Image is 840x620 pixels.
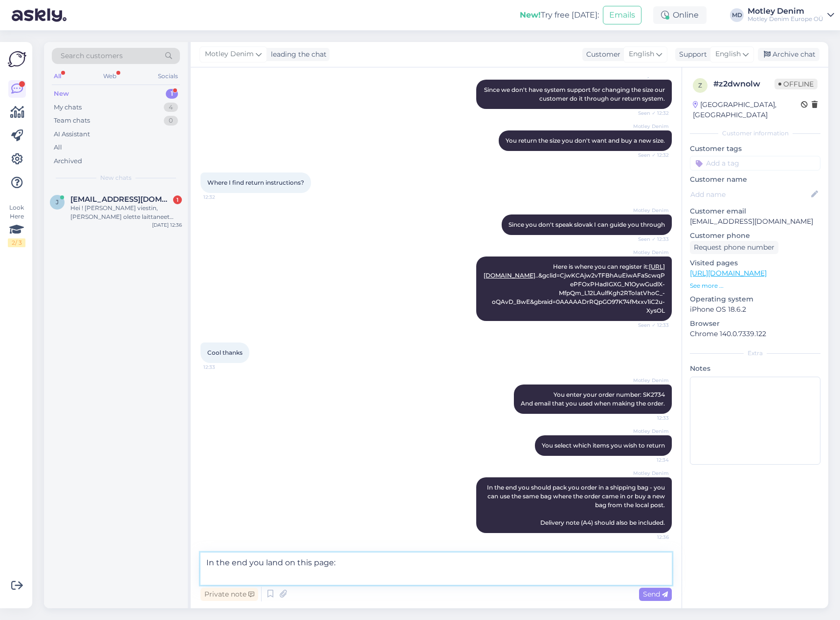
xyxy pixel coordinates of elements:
span: Seen ✓ 12:33 [632,321,669,329]
div: Private note [200,588,258,601]
textarea: In the end you land on this page: [200,553,672,585]
div: Extra [690,349,820,358]
span: Send [643,590,668,599]
span: Cool thanks [207,349,243,356]
span: Motley Denim [632,428,669,435]
div: Socials [156,70,180,83]
input: Add name [690,189,809,200]
p: Customer name [690,174,820,185]
div: Support [675,49,707,60]
div: AI Assistant [54,129,90,139]
span: Motley Denim [632,470,669,477]
div: Hei ! [PERSON_NAME] viestin, [PERSON_NAME] olette laittaneet ostokseni tiedot sähköpostiini. No e... [70,204,182,221]
span: Motley Denim [632,123,669,130]
div: 1 [166,89,178,99]
div: MD [730,8,744,22]
span: English [715,49,741,60]
div: Customer [582,49,620,60]
span: Motley Denim [205,49,254,60]
span: 12:33 [203,363,240,371]
span: jukikinnunen@hotmail.fi [70,195,172,204]
p: Operating system [690,294,820,304]
span: 12:36 [632,534,669,541]
div: New [54,89,69,99]
div: All [54,143,62,152]
input: Add a tag [690,156,820,171]
div: [DATE] 12:36 [152,221,182,229]
p: Browser [690,319,820,329]
p: Customer email [690,206,820,216]
span: Search customers [61,51,123,61]
a: [URL][DOMAIN_NAME] [690,269,767,278]
span: Where I find return instructions? [207,179,304,186]
span: Since you don't speak slovak I can guide you through [508,221,665,228]
p: [EMAIL_ADDRESS][DOMAIN_NAME] [690,216,820,227]
div: Motley Denim Europe OÜ [748,15,823,23]
p: Visited pages [690,258,820,268]
div: All [52,70,63,83]
span: Seen ✓ 12:32 [632,109,669,117]
span: Motley Denim [632,377,669,384]
div: 1 [173,195,182,204]
span: 12:34 [632,456,669,464]
p: Chrome 140.0.7339.122 [690,329,820,339]
span: Seen ✓ 12:33 [632,235,669,243]
p: Customer tags [690,144,820,154]
div: Customer information [690,129,820,138]
div: 0 [164,116,178,126]
p: Customer phone [690,231,820,241]
div: Archive chat [758,48,819,61]
span: You return the size you don't want and buy a new size. [506,137,665,144]
div: Look Here [8,203,25,247]
span: 12:33 [632,414,669,422]
span: Offline [774,79,818,89]
div: [GEOGRAPHIC_DATA], [GEOGRAPHIC_DATA] [693,100,801,120]
p: iPhone OS 18.6.2 [690,304,820,315]
div: # z2dwnolw [713,78,774,90]
span: English [629,49,654,60]
span: Here is where you can register it: ..&gclid=CjwKCAjw2vTFBhAuEiwAFaScwqPePFOxPHadIGXG_N1OywGudlX-M... [484,263,665,314]
div: Online [653,6,707,24]
div: leading the chat [267,49,327,60]
span: Motley Denim [632,207,669,214]
div: Try free [DATE]: [520,9,599,21]
b: New! [520,10,541,20]
span: You enter your order number: SK2734 And email that you used when making the order. [521,391,665,407]
p: See more ... [690,281,820,290]
a: Motley DenimMotley Denim Europe OÜ [748,7,834,23]
div: Request phone number [690,241,778,254]
img: Askly Logo [8,50,26,68]
span: z [698,82,702,89]
div: Archived [54,156,82,166]
span: j [56,198,59,206]
p: Notes [690,363,820,374]
div: 4 [164,103,178,112]
span: In the end you should pack you order in a shipping bag - you can use the same bag where the order... [487,484,666,526]
span: Motley Denim [632,249,669,256]
div: Motley Denim [748,7,823,15]
span: 12:32 [203,193,240,201]
span: Seen ✓ 12:32 [632,151,669,159]
div: 2 / 3 [8,238,25,247]
div: Team chats [54,116,90,126]
span: Since we don't have system support for changing the size our customer do it through our return sy... [484,86,666,102]
span: You select which items you wish to return [542,442,665,449]
span: New chats [100,173,132,182]
button: Emails [603,6,641,24]
div: Web [101,70,118,83]
div: My chats [54,103,82,112]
